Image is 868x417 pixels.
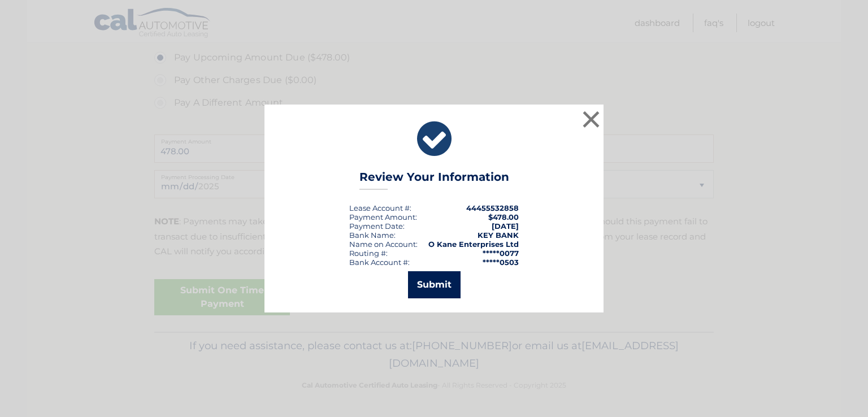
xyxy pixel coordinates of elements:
[488,212,519,221] span: $478.00
[349,221,403,231] span: Payment Date
[478,231,519,240] strong: KEY BANK
[466,203,519,212] strong: 44455532858
[349,203,411,212] div: Lease Account #:
[349,240,418,249] div: Name on Account:
[359,170,509,190] h3: Review Your Information
[408,271,461,298] button: Submit
[580,108,602,131] button: ×
[428,240,519,249] strong: O Kane Enterprises Ltd
[349,212,417,221] div: Payment Amount:
[349,258,410,267] div: Bank Account #:
[349,231,396,240] div: Bank Name:
[349,221,405,231] div: :
[492,221,519,231] span: [DATE]
[349,249,388,258] div: Routing #:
